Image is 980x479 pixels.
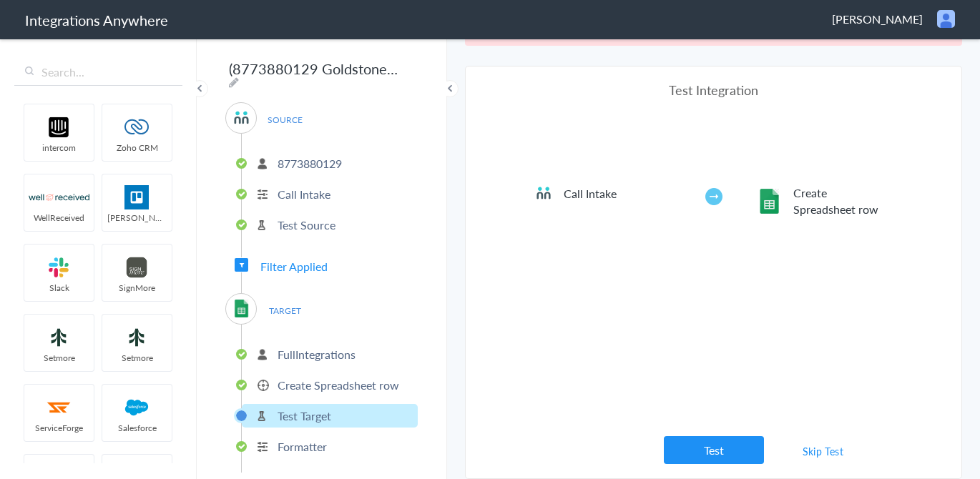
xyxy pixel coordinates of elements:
[785,438,861,464] a: Skip Test
[278,408,331,424] p: Test Target
[258,301,312,320] span: TARGET
[24,352,94,364] span: Setmore
[102,352,172,364] span: Setmore
[24,142,94,154] span: intercom
[24,282,94,294] span: Slack
[832,11,923,27] span: [PERSON_NAME]
[24,212,94,224] span: WellReceived
[793,184,890,217] h5: Create Spreadsheet row
[107,395,167,420] img: salesforce-logo.svg
[102,142,172,154] span: Zoho CRM
[107,185,167,209] img: trello.png
[29,185,89,209] img: wr-logo.svg
[29,115,89,139] img: intercom-logo.svg
[107,115,167,139] img: zoho-logo.svg
[535,81,893,99] h4: Test Integration
[260,258,328,275] span: Filter Applied
[278,155,342,172] p: 8773880129
[14,59,182,86] input: Search...
[107,325,167,350] img: setmoreNew.jpg
[24,422,94,434] span: ServiceForge
[278,186,330,202] p: Call Intake
[664,436,764,464] button: Test
[535,184,552,202] img: answerconnect-logo.svg
[278,438,327,455] p: Formatter
[107,255,167,280] img: signmore-logo.png
[29,255,89,280] img: slack-logo.svg
[102,422,172,434] span: Salesforce
[278,217,335,233] p: Test Source
[278,346,356,362] p: FullIntegrations
[937,10,955,28] img: user.png
[757,189,782,214] img: GoogleSheetLogo.png
[25,10,168,30] h1: Integrations Anywhere
[232,109,250,127] img: answerconnect-logo.svg
[232,300,250,317] img: GoogleSheetLogo.png
[564,185,660,202] h5: Call Intake
[102,212,172,224] span: [PERSON_NAME]
[29,395,89,420] img: serviceforge-icon.png
[278,377,399,393] p: Create Spreadsheet row
[258,110,312,129] span: SOURCE
[102,282,172,294] span: SignMore
[29,325,89,350] img: setmoreNew.jpg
